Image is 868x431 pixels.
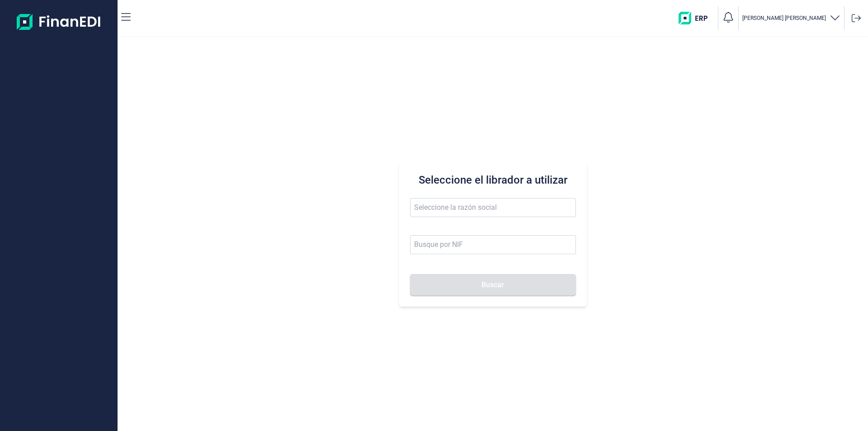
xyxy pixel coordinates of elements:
[410,274,576,296] button: Buscar
[410,173,576,187] h3: Seleccione el librador a utilizar
[17,7,101,36] img: Logo de aplicación
[679,12,714,24] img: erp
[742,14,826,22] p: [PERSON_NAME] [PERSON_NAME]
[410,198,576,217] input: Seleccione la razón social
[481,281,504,288] span: Buscar
[410,235,576,254] input: Busque por NIF
[742,12,840,25] button: [PERSON_NAME] [PERSON_NAME]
